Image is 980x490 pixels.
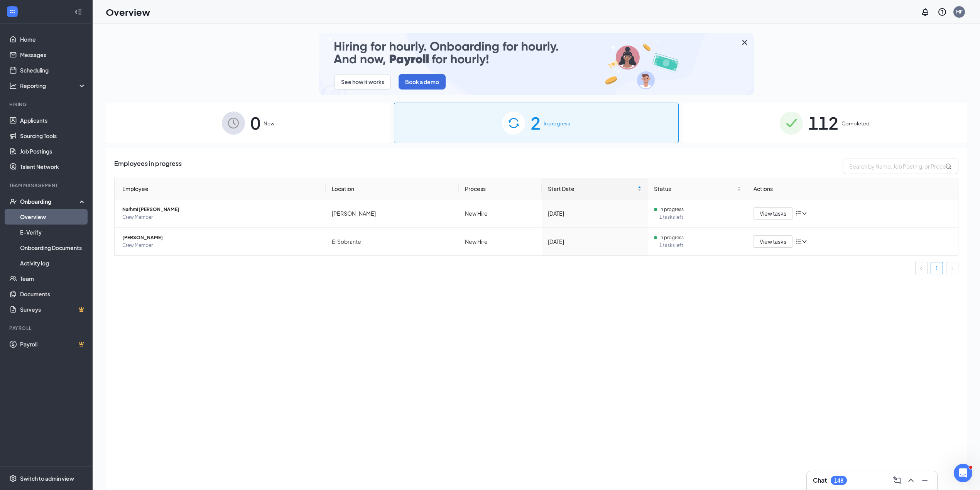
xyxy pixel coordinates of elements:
[20,286,86,302] a: Documents
[319,33,754,95] img: payroll-small.gif
[459,199,542,228] td: New Hire
[659,206,684,213] span: In progress
[834,477,843,484] div: 148
[548,237,641,246] div: [DATE]
[20,225,86,240] a: E-Verify
[264,120,274,127] span: New
[122,242,319,249] span: Crew Member
[920,476,929,485] svg: Minimize
[122,206,319,213] span: Narhmi [PERSON_NAME]
[796,210,802,216] span: bars
[74,8,82,16] svg: Collapse
[326,178,459,199] th: Location
[20,82,86,90] div: Reporting
[906,476,916,485] svg: ChevronUp
[919,474,931,487] button: Minimize
[20,302,86,317] a: SurveysCrown
[915,262,928,274] li: Previous Page
[946,262,958,274] li: Next Page
[950,266,955,271] span: right
[20,159,86,174] a: Talent Network
[754,207,792,220] button: View tasks
[760,209,786,218] span: View tasks
[9,325,84,331] div: Payroll
[954,464,972,482] iframe: Intercom live chat
[747,178,958,199] th: Actions
[20,271,86,286] a: Team
[654,184,735,193] span: Status
[9,182,84,189] div: Team Management
[843,159,958,174] input: Search by Name, Job Posting, or Process
[813,476,827,485] h3: Chat
[20,128,86,144] a: Sourcing Tools
[659,213,741,221] span: 1 tasks left
[459,228,542,255] td: New Hire
[9,101,84,108] div: Hiring
[20,255,86,271] a: Activity log
[841,120,870,127] span: Completed
[659,234,684,242] span: In progress
[531,110,541,136] span: 2
[659,242,741,249] span: 1 tasks left
[802,239,807,244] span: down
[548,209,641,218] div: [DATE]
[459,178,542,199] th: Process
[326,228,459,255] td: El Sobrante
[20,144,86,159] a: Job Postings
[544,120,570,127] span: In progress
[115,178,326,199] th: Employee
[20,198,79,205] div: Onboarding
[754,235,792,248] button: View tasks
[956,8,963,15] div: MF
[335,74,391,90] button: See how it works
[919,266,924,271] span: left
[802,211,807,216] span: down
[122,213,319,221] span: Crew Member
[326,199,459,228] td: [PERSON_NAME]
[892,476,902,485] svg: ComposeMessage
[9,198,17,205] svg: UserCheck
[250,110,260,136] span: 0
[106,5,150,19] h1: Overview
[114,159,182,174] span: Employees in progress
[760,237,786,246] span: View tasks
[796,238,802,245] span: bars
[20,63,86,78] a: Scheduling
[905,474,917,487] button: ChevronUp
[9,475,17,482] svg: Settings
[20,336,86,352] a: PayrollCrown
[891,474,903,487] button: ComposeMessage
[122,234,319,242] span: [PERSON_NAME]
[648,178,747,199] th: Status
[931,262,943,274] a: 1
[9,82,17,90] svg: Analysis
[20,240,86,255] a: Onboarding Documents
[808,110,838,136] span: 112
[915,262,928,274] button: left
[399,74,446,90] button: Book a demo
[548,184,635,193] span: Start Date
[20,475,74,482] div: Switch to admin view
[946,262,958,274] button: right
[20,113,86,128] a: Applicants
[20,209,86,225] a: Overview
[921,7,930,17] svg: Notifications
[20,32,86,47] a: Home
[740,38,749,47] svg: Cross
[8,8,16,15] svg: WorkstreamLogo
[20,47,86,63] a: Messages
[938,7,947,17] svg: QuestionInfo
